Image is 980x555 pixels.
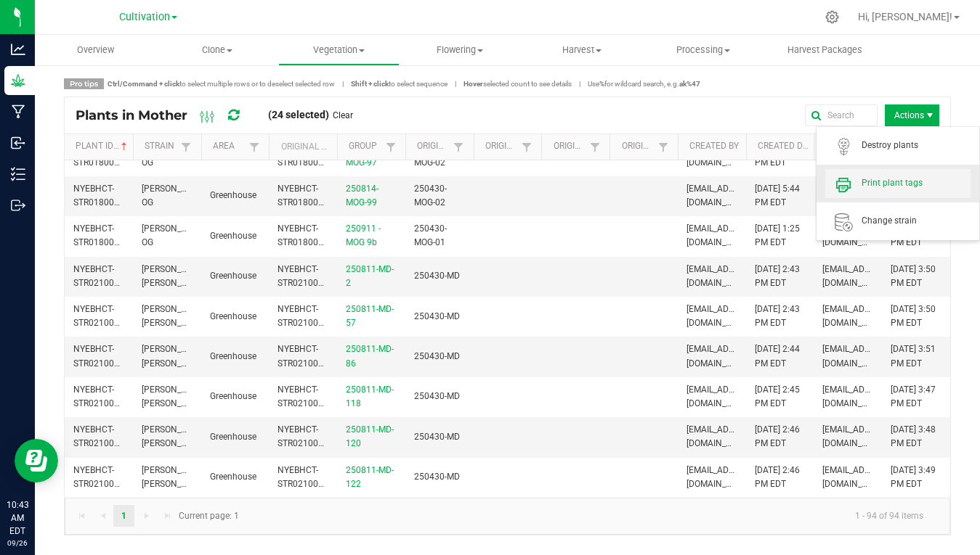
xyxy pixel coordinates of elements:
[351,80,448,88] span: to select sequence
[142,344,214,368] span: [PERSON_NAME]'s [PERSON_NAME]
[891,424,936,448] span: [DATE] 3:48 PM EDT
[346,424,394,448] a: 250811-MD-120
[586,138,604,156] a: Filter
[822,344,893,368] span: [EMAIL_ADDRESS][DOMAIN_NAME]
[108,80,335,88] span: to select multiple rows or to deselect selected row
[687,184,757,207] span: [EMAIL_ADDRESS][DOMAIN_NAME]
[679,80,700,88] strong: ak%47
[73,223,145,247] span: NYEBHCT-STR01800000569
[269,134,337,160] th: Original Plant ID
[687,344,757,368] span: [EMAIL_ADDRESS][DOMAIN_NAME]
[210,190,256,200] span: Greenhouse
[268,109,329,120] span: (24 selected)
[687,223,757,247] span: [EMAIL_ADDRESS][DOMAIN_NAME]
[891,385,936,408] span: [DATE] 3:47 PM EDT
[142,424,214,448] span: [PERSON_NAME]'s [PERSON_NAME]
[768,44,882,57] span: Harvest Packages
[73,465,145,489] span: NYEBHCT-STR02100000494
[35,35,156,65] a: Overview
[764,35,886,65] a: Harvest Packages
[210,231,256,241] span: Greenhouse
[57,44,134,57] span: Overview
[73,344,145,368] span: NYEBHCT-STR02100000473
[11,198,25,213] inline-svg: Outbound
[210,311,256,321] span: Greenhouse
[521,35,642,65] a: Harvest
[758,141,809,152] a: Created DateSortable
[414,472,460,482] span: 250430-MD
[210,271,256,281] span: Greenhouse
[333,110,353,122] a: Clear
[805,104,878,126] input: Search
[73,304,145,328] span: NYEBHCT-STR02100000466
[210,432,256,442] span: Greenhouse
[210,351,256,361] span: Greenhouse
[119,11,170,23] span: Cultivation
[400,44,520,57] span: Flowering
[346,344,394,368] a: 250811-MD-86
[891,264,936,288] span: [DATE] 3:50 PM EDT
[213,141,246,152] a: AreaSortable
[278,304,349,328] span: NYEBHCT-STR02100000466
[335,78,351,89] span: |
[118,141,130,152] span: Sortable
[346,264,394,288] a: 250811-MD-2
[351,80,389,88] strong: Shift + click
[15,439,58,482] iframe: Resource center
[755,304,800,328] span: [DATE] 2:43 PM EDT
[142,223,214,247] span: [PERSON_NAME]'s OG
[572,78,588,89] span: |
[145,141,177,152] a: StrainSortable
[450,138,467,156] a: Filter
[687,264,757,288] span: [EMAIL_ADDRESS][DOMAIN_NAME]
[108,80,179,88] strong: Ctrl/Command + click
[278,465,349,489] span: NYEBHCT-STR02100000494
[142,304,214,328] span: [PERSON_NAME]'s [PERSON_NAME]
[278,223,349,247] span: NYEBHCT-STR01800000569
[279,44,399,57] span: Vegetation
[278,264,349,288] span: NYEBHCT-STR02100000459
[687,143,757,167] span: [EMAIL_ADDRESS][DOMAIN_NAME]
[414,184,447,207] span: 250430-MOG-02
[73,424,145,448] span: NYEBHCT-STR02100000487
[687,304,757,328] span: [EMAIL_ADDRESS][DOMAIN_NAME]
[885,104,939,126] li: Actions
[73,385,145,408] span: NYEBHCT-STR02100000480
[382,138,400,156] a: Filter
[518,138,535,156] a: Filter
[414,271,460,281] span: 250430-MD
[655,138,672,156] a: Filter
[687,385,757,408] span: [EMAIL_ADDRESS][DOMAIN_NAME]
[891,344,936,368] span: [DATE] 3:51 PM EDT
[687,465,757,489] span: [EMAIL_ADDRESS][DOMAIN_NAME]
[278,184,349,207] span: NYEBHCT-STR01800000555
[414,311,460,321] span: 250430-MD
[463,80,572,88] span: selected count to see details
[858,11,952,22] span: Hi, [PERSON_NAME]!
[862,139,971,152] span: Destroy plants
[73,184,145,207] span: NYEBHCT-STR01800000555
[862,215,971,227] span: Change strain
[414,143,447,167] span: 250430-MOG-02
[448,78,463,89] span: |
[554,141,586,152] a: Origin Package IDSortable
[755,184,800,207] span: [DATE] 5:44 PM EDT
[278,385,349,408] span: NYEBHCT-STR02100000480
[755,223,800,247] span: [DATE] 1:25 PM EDT
[76,141,127,152] a: Plant IDSortable
[142,385,214,408] span: [PERSON_NAME]'s [PERSON_NAME]
[522,44,641,57] span: Harvest
[417,141,450,152] a: Origin GroupSortable
[755,385,800,408] span: [DATE] 2:45 PM EDT
[65,498,950,535] kendo-pager: Current page: 1
[11,104,25,119] inline-svg: Manufacturing
[210,391,256,401] span: Greenhouse
[73,264,145,288] span: NYEBHCT-STR02100000459
[823,10,841,24] div: Manage settings
[11,73,25,88] inline-svg: Grow
[278,143,349,167] span: NYEBHCT-STR01800000548
[157,44,277,57] span: Clone
[599,80,604,88] strong: %
[862,177,971,189] span: Print plant tags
